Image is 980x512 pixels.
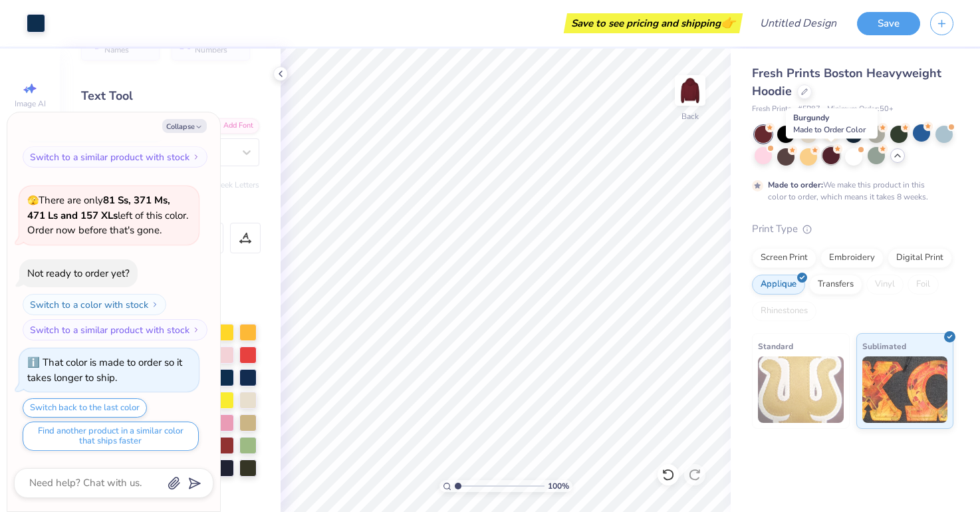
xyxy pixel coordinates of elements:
img: Switch to a similar product with stock [192,153,200,161]
span: Made to Order Color [793,124,866,135]
div: That color is made to order so it takes longer to ship. [27,356,182,384]
div: Rhinestones [752,301,816,321]
span: There are only left of this color. Order now before that's gone. [27,193,188,237]
strong: 81 Ss, 371 Ms, 471 Ls and 157 XLs [27,193,170,222]
div: Digital Print [888,248,952,268]
span: 🫣 [27,194,39,207]
span: Standard [758,339,793,353]
div: Transfers [809,275,862,295]
img: Sublimated [862,356,948,423]
div: Text Tool [81,87,259,105]
div: Print Type [752,221,953,237]
div: Applique [752,275,805,295]
span: Fresh Prints [752,104,791,115]
span: 👉 [721,15,735,31]
img: Standard [758,356,844,423]
div: Screen Print [752,248,816,268]
span: Fresh Prints Boston Heavyweight Hoodie [752,65,941,99]
span: Personalized Names [104,36,152,55]
button: Find another product in a similar color that ships faster [23,422,199,451]
img: Back [677,77,703,104]
button: Switch to a color with stock [23,294,166,315]
input: Untitled Design [749,10,847,37]
div: We make this product in this color to order, which means it takes 8 weeks. [768,179,931,203]
div: Embroidery [820,248,884,268]
strong: Made to order: [768,180,823,190]
span: Image AI [15,98,46,109]
span: 100 % [548,480,569,492]
span: Sublimated [862,339,906,353]
img: Switch to a color with stock [151,301,159,309]
button: Save [857,12,920,35]
button: Switch back to the last color [23,398,147,418]
img: Switch to a similar product with stock [192,326,200,334]
div: Back [681,110,699,122]
div: Save to see pricing and shipping [567,13,739,33]
button: Collapse [162,119,207,133]
div: Vinyl [866,275,904,295]
div: Not ready to order yet? [27,267,130,280]
span: Personalized Numbers [195,36,242,55]
div: Burgundy [786,108,878,139]
div: Add Font [207,118,259,134]
button: Switch to a similar product with stock [23,319,207,340]
div: Foil [908,275,939,295]
button: Switch to a similar product with stock [23,146,207,168]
